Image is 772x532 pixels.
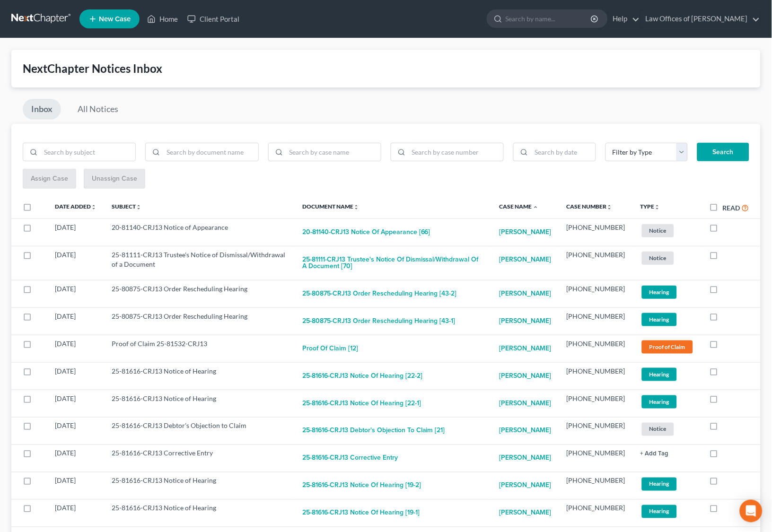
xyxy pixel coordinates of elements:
[559,335,633,362] td: [PHONE_NUMBER]
[640,476,694,492] a: Hearing
[559,280,633,307] td: [PHONE_NUMBER]
[91,204,96,210] i: unfold_more
[559,246,633,280] td: [PHONE_NUMBER]
[697,143,749,162] button: Search
[640,284,694,300] a: Hearing
[642,478,677,490] span: Hearing
[136,204,141,210] i: unfold_more
[104,417,295,445] td: 25-81616-CRJ13 Debtor's Objection to Claim
[104,390,295,417] td: 25-81616-CRJ13 Notice of Hearing
[559,218,633,246] td: [PHONE_NUMBER]
[559,472,633,499] td: [PHONE_NUMBER]
[302,284,457,303] button: 25-80875-CRJ13 Order Rescheduling Hearing [43-2]
[642,252,674,264] span: Notice
[640,250,694,266] a: Notice
[500,203,539,210] a: Case Name expand_less
[642,340,693,353] span: Proof of Claim
[47,417,104,445] td: [DATE]
[104,445,295,472] td: 25-81616-CRJ13 Corrective Entry
[500,504,552,523] a: [PERSON_NAME]
[642,423,674,436] span: Notice
[723,203,740,213] label: Read
[642,505,677,518] span: Hearing
[640,203,660,210] a: Typeunfold_more
[302,203,359,210] a: Document Nameunfold_more
[353,204,359,210] i: unfold_more
[104,335,295,362] td: Proof of Claim 25-81532-CRJ13
[740,500,763,523] div: Open Intercom Messenger
[640,451,669,457] button: + Add Tag
[500,366,552,385] a: [PERSON_NAME]
[302,476,421,495] button: 25-81616-CRJ13 Notice of Hearing [19-2]
[500,284,552,303] a: [PERSON_NAME]
[41,143,135,161] input: Search by subject
[47,246,104,280] td: [DATE]
[642,395,677,408] span: Hearing
[642,224,674,237] span: Notice
[302,312,456,331] button: 25-80875-CRJ13 Order Rescheduling Hearing [43-1]
[47,472,104,499] td: [DATE]
[104,362,295,390] td: 25-81616-CRJ13 Notice of Hearing
[500,223,552,242] a: [PERSON_NAME]
[104,218,295,246] td: 20-81140-CRJ13 Notice of Appearance
[47,307,104,335] td: [DATE]
[559,390,633,417] td: [PHONE_NUMBER]
[559,445,633,472] td: [PHONE_NUMBER]
[559,417,633,445] td: [PHONE_NUMBER]
[500,339,552,358] a: [PERSON_NAME]
[302,449,398,468] button: 25-81616-CRJ13 Corrective Entry
[302,339,358,358] button: Proof of Claim [12]
[500,312,552,331] a: [PERSON_NAME]
[559,499,633,527] td: [PHONE_NUMBER]
[642,313,677,326] span: Hearing
[506,10,592,27] input: Search by name...
[23,61,749,76] div: NextChapter Notices Inbox
[302,223,430,242] button: 20-81140-CRJ13 Notice of Appearance [66]
[55,203,96,210] a: Date Addedunfold_more
[302,394,421,413] button: 25-81616-CRJ13 Notice of Hearing [22-1]
[640,366,694,382] a: Hearing
[69,99,127,120] a: All Notices
[23,99,61,120] a: Inbox
[640,421,694,437] a: Notice
[640,223,694,238] a: Notice
[500,449,552,468] a: [PERSON_NAME]
[286,143,381,161] input: Search by case name
[302,504,420,523] button: 25-81616-CRJ13 Notice of Hearing [19-1]
[500,394,552,413] a: [PERSON_NAME]
[640,394,694,410] a: Hearing
[112,203,141,210] a: Subjectunfold_more
[142,10,183,27] a: Home
[104,472,295,499] td: 25-81616-CRJ13 Notice of Hearing
[608,10,640,27] a: Help
[655,204,660,210] i: unfold_more
[163,143,258,161] input: Search by document name
[567,203,613,210] a: Case Numberunfold_more
[47,280,104,307] td: [DATE]
[47,362,104,390] td: [DATE]
[640,504,694,519] a: Hearing
[302,250,484,276] button: 25-81111-CRJ13 Trustee's Notice of Dismissal/Withdrawal of a Document [70]
[47,335,104,362] td: [DATE]
[500,476,552,495] a: [PERSON_NAME]
[641,10,760,27] a: Law Offices of [PERSON_NAME]
[183,10,244,27] a: Client Portal
[104,307,295,335] td: 25-80875-CRJ13 Order Rescheduling Hearing
[531,143,596,161] input: Search by date
[500,421,552,440] a: [PERSON_NAME]
[640,312,694,327] a: Hearing
[409,143,503,161] input: Search by case number
[607,204,613,210] i: unfold_more
[302,366,422,385] button: 25-81616-CRJ13 Notice of Hearing [22-2]
[104,280,295,307] td: 25-80875-CRJ13 Order Rescheduling Hearing
[640,449,694,458] a: + Add Tag
[559,362,633,390] td: [PHONE_NUMBER]
[642,368,677,381] span: Hearing
[104,499,295,527] td: 25-81616-CRJ13 Notice of Hearing
[302,421,445,440] button: 25-81616-CRJ13 Debtor's Objection to Claim [21]
[533,204,539,210] i: expand_less
[99,16,131,23] span: New Case
[47,390,104,417] td: [DATE]
[559,307,633,335] td: [PHONE_NUMBER]
[47,218,104,246] td: [DATE]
